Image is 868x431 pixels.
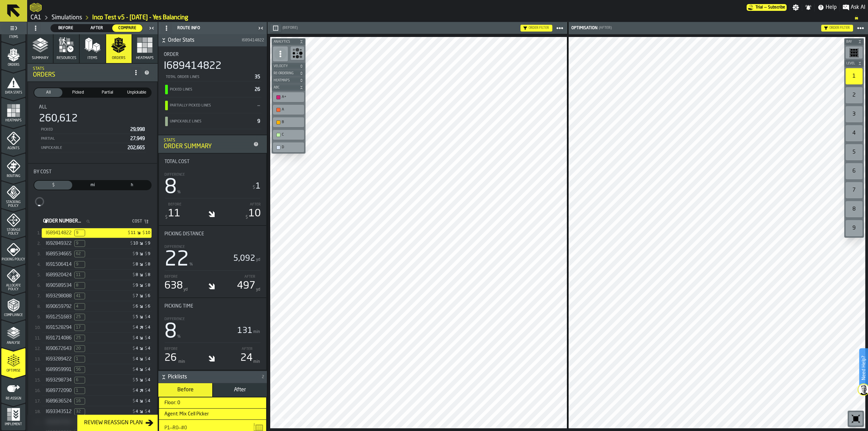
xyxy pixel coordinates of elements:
[46,283,72,288] span: I690589534
[74,293,85,299] span: Unpickable Lines
[122,219,142,224] span: Cost
[840,3,868,12] label: button-toggle-Ask AI
[164,303,193,309] span: Picking Time
[169,103,255,108] div: Partially Picked Lines
[1,153,25,180] li: menu Routing
[113,181,151,190] div: thumb
[39,134,146,143] div: StatList-item-Partial
[844,143,864,162] div: button-toolbar-undefined
[1,237,25,264] li: menu Picking Policy
[1,70,25,97] li: menu Data Stats
[42,291,152,301] div: StatList-item-[object Object]
[87,56,97,60] span: Items
[256,24,265,32] label: button-toggle-Close me
[1,228,25,236] span: Storage Policy
[131,231,136,235] div: 11
[112,56,125,60] span: Orders
[30,1,42,14] a: logo-header
[250,201,261,207] label: After
[846,87,863,103] div: 2
[253,359,260,364] span: min
[164,316,185,321] label: Difference
[846,182,863,198] div: 7
[133,336,135,340] span: $
[42,343,152,354] div: StatList-item-[object Object]
[148,346,150,351] div: 4
[36,182,71,188] span: $
[133,325,135,330] span: $
[164,303,261,309] div: Title
[272,84,305,91] button: button-
[42,249,152,259] div: StatList-item-[object Object]
[34,180,73,190] label: button-switch-multi-Cost
[145,231,150,235] div: 10
[34,87,63,98] label: button-switch-multi-All (260,612)
[133,294,135,298] span: $
[39,143,146,152] div: StatList-item-Unpickable
[42,217,95,226] input: label
[148,325,150,330] div: 4
[145,294,147,298] span: $
[1,146,25,150] span: Agents
[130,136,145,141] span: 27,949
[74,314,85,320] span: Unpickable Lines
[34,169,152,175] div: Title
[42,312,152,322] div: StatList-item-[object Object]
[272,103,305,116] div: button-toolbar-undefined
[136,56,154,60] span: Heatmaps
[39,113,78,125] div: 260,612
[31,14,41,21] a: link-to-/wh/i/76e2a128-1b54-4d66-80d4-05ae4c277723
[133,252,135,256] span: $
[158,34,267,46] button: button-
[46,304,72,309] span: I690659792
[164,159,190,164] span: Total Cost
[274,144,303,151] div: D
[282,95,302,99] div: A+
[164,243,185,249] label: Difference
[74,261,85,268] span: Unpickable Lines
[844,219,864,238] div: button-toolbar-undefined
[802,4,814,11] label: button-toggle-Notifications
[46,356,72,362] span: I693289422
[233,253,261,264] div: 5,092
[148,294,150,298] div: 6
[46,325,72,330] span: I691528294
[93,87,122,98] label: button-switch-multi-Partial (27,949)
[43,218,81,224] span: label
[114,182,150,188] span: h
[145,252,147,256] span: $
[860,349,867,387] label: Need Help?
[145,273,147,277] span: $
[159,154,266,225] div: stat-Total Cost
[237,326,261,336] div: 131
[148,315,150,319] div: 4
[846,144,863,160] div: 5
[253,330,260,334] span: min
[270,24,281,32] button: button-
[257,119,260,124] span: 9
[245,215,248,220] span: $
[164,72,261,81] div: StatList-item-Total Order Lines
[815,3,840,12] label: button-toggle-Help
[74,240,85,247] span: Unpickable Lines
[74,272,85,278] span: Unpickable Lines
[136,252,138,256] div: 9
[256,287,260,292] span: yd
[42,280,152,291] div: StatList-item-[object Object]
[272,91,305,103] div: button-toolbar-undefined
[256,258,260,262] span: yd
[42,238,152,249] div: StatList-item-[object Object]
[145,336,147,340] span: $
[145,304,147,309] span: $
[282,120,302,124] div: B
[127,145,145,150] span: 202,665
[46,251,72,257] span: I689534665
[164,231,261,237] div: Title
[130,127,145,132] span: 29,998
[136,346,138,351] div: 4
[148,336,150,340] div: 4
[255,75,260,79] span: 35
[1,258,25,261] span: Picking Policy
[40,128,127,132] div: Picked
[136,304,138,309] div: 6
